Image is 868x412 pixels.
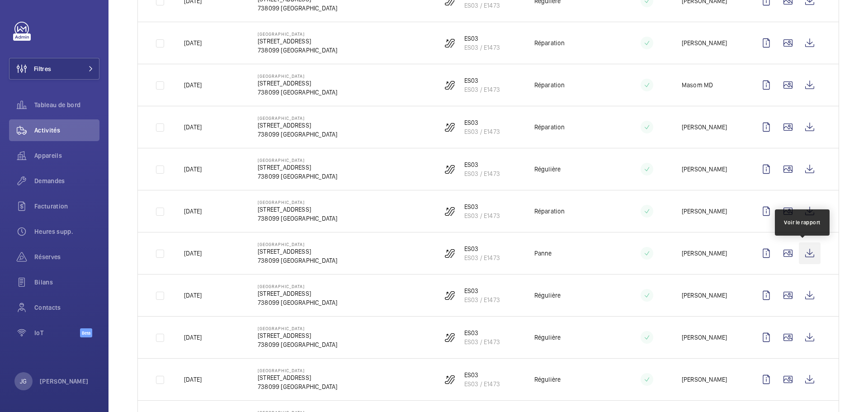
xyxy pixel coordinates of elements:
[534,249,552,258] p: Panne
[258,247,337,256] p: [STREET_ADDRESS]
[184,38,202,47] p: [DATE]
[534,81,565,90] p: Réparation
[682,81,713,90] p: Masom MD
[534,375,561,384] p: Régulière
[682,165,727,174] p: [PERSON_NAME]
[258,256,337,265] p: 738099 [GEOGRAPHIC_DATA]
[534,38,565,47] p: Réparation
[682,291,727,300] p: [PERSON_NAME]
[258,368,337,373] p: [GEOGRAPHIC_DATA]
[444,332,455,343] img: escalator.svg
[534,165,561,174] p: Régulière
[184,333,202,342] p: [DATE]
[258,37,337,46] p: [STREET_ADDRESS]
[258,121,337,130] p: [STREET_ADDRESS]
[184,165,202,174] p: [DATE]
[258,31,337,37] p: [GEOGRAPHIC_DATA]
[258,79,337,88] p: [STREET_ADDRESS]
[464,244,500,253] p: ES03
[34,176,99,185] span: Demandes
[34,227,99,236] span: Heures supp.
[464,169,500,178] p: ES03 / E1473
[34,202,99,211] span: Facturation
[80,328,92,337] span: Beta
[34,278,99,287] span: Bilans
[464,211,500,220] p: ES03 / E1473
[444,290,455,301] img: escalator.svg
[184,81,202,90] p: [DATE]
[258,163,337,172] p: [STREET_ADDRESS]
[464,295,500,304] p: ES03 / E1473
[682,249,727,258] p: [PERSON_NAME]
[682,38,727,47] p: [PERSON_NAME]
[258,214,337,223] p: 738099 [GEOGRAPHIC_DATA]
[464,127,500,136] p: ES03 / E1473
[34,252,99,261] span: Réserves
[258,382,337,391] p: 738099 [GEOGRAPHIC_DATA]
[34,126,99,135] span: Activités
[464,1,500,10] p: ES03 / E1473
[258,157,337,163] p: [GEOGRAPHIC_DATA]
[258,298,337,307] p: 738099 [GEOGRAPHIC_DATA]
[258,115,337,121] p: [GEOGRAPHIC_DATA]
[534,207,565,216] p: Réparation
[258,331,337,340] p: [STREET_ADDRESS]
[34,100,99,109] span: Tableau de bord
[20,377,27,386] p: JG
[464,379,500,388] p: ES03 / E1473
[9,58,99,80] button: Filtres
[258,172,337,181] p: 738099 [GEOGRAPHIC_DATA]
[464,202,500,211] p: ES03
[444,248,455,259] img: escalator.svg
[34,303,99,312] span: Contacts
[444,164,455,175] img: escalator.svg
[34,151,99,160] span: Appareils
[464,160,500,169] p: ES03
[258,284,337,289] p: [GEOGRAPHIC_DATA]
[258,326,337,331] p: [GEOGRAPHIC_DATA]
[464,253,500,262] p: ES03 / E1473
[784,218,821,227] div: Voir le rapport
[184,249,202,258] p: [DATE]
[40,377,89,386] p: [PERSON_NAME]
[258,73,337,79] p: [GEOGRAPHIC_DATA]
[682,207,727,216] p: [PERSON_NAME]
[184,375,202,384] p: [DATE]
[682,375,727,384] p: [PERSON_NAME]
[464,76,500,85] p: ES03
[464,118,500,127] p: ES03
[464,337,500,346] p: ES03 / E1473
[258,205,337,214] p: [STREET_ADDRESS]
[682,333,727,342] p: [PERSON_NAME]
[464,328,500,337] p: ES03
[534,123,565,132] p: Réparation
[258,199,337,205] p: [GEOGRAPHIC_DATA]
[464,43,500,52] p: ES03 / E1473
[258,373,337,382] p: [STREET_ADDRESS]
[682,123,727,132] p: [PERSON_NAME]
[34,328,80,337] span: IoT
[258,46,337,55] p: 738099 [GEOGRAPHIC_DATA]
[34,64,51,73] span: Filtres
[444,374,455,385] img: escalator.svg
[258,4,337,13] p: 738099 [GEOGRAPHIC_DATA]
[184,291,202,300] p: [DATE]
[184,123,202,132] p: [DATE]
[258,130,337,139] p: 738099 [GEOGRAPHIC_DATA]
[464,286,500,295] p: ES03
[444,122,455,133] img: escalator.svg
[464,34,500,43] p: ES03
[444,80,455,90] img: escalator.svg
[534,291,561,300] p: Régulière
[184,207,202,216] p: [DATE]
[258,289,337,298] p: [STREET_ADDRESS]
[464,370,500,379] p: ES03
[258,242,337,247] p: [GEOGRAPHIC_DATA]
[258,88,337,97] p: 738099 [GEOGRAPHIC_DATA]
[534,333,561,342] p: Régulière
[444,206,455,217] img: escalator.svg
[258,340,337,349] p: 738099 [GEOGRAPHIC_DATA]
[464,85,500,94] p: ES03 / E1473
[444,38,455,48] img: escalator.svg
